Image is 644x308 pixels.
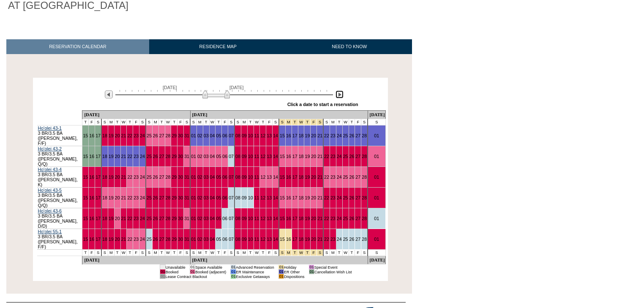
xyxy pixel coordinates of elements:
[134,133,139,138] a: 23
[89,119,95,125] td: F
[216,237,221,242] a: 05
[102,216,107,221] a: 18
[172,195,177,200] a: 29
[166,174,171,180] a: 28
[229,154,234,159] a: 07
[286,154,291,159] a: 16
[267,237,272,242] a: 13
[96,133,101,138] a: 17
[216,154,221,159] a: 05
[210,174,215,180] a: 04
[82,119,89,125] td: T
[6,39,149,54] a: RESERVATION CALENDAR
[280,174,285,180] a: 15
[204,195,209,200] a: 03
[121,133,126,138] a: 21
[108,119,114,125] td: M
[235,237,240,242] a: 08
[178,154,183,159] a: 30
[260,133,265,138] a: 12
[216,195,221,200] a: 05
[134,195,139,200] a: 23
[197,154,202,159] a: 02
[273,133,278,138] a: 14
[216,174,221,180] a: 05
[337,237,342,242] a: 24
[159,216,164,221] a: 27
[343,216,348,221] a: 25
[362,174,367,180] a: 28
[109,237,114,242] a: 19
[191,195,196,200] a: 01
[89,174,94,180] a: 16
[204,216,209,221] a: 03
[324,195,329,200] a: 22
[153,174,158,180] a: 26
[242,237,247,242] a: 09
[121,237,126,242] a: 21
[140,133,145,138] a: 24
[115,195,120,200] a: 20
[178,174,183,180] a: 30
[140,154,145,159] a: 24
[89,216,94,221] a: 16
[210,133,215,138] a: 04
[330,133,336,138] a: 23
[242,216,247,221] a: 09
[330,216,336,221] a: 23
[260,174,265,180] a: 12
[102,195,107,200] a: 18
[147,133,152,138] a: 25
[305,216,310,221] a: 19
[153,133,158,138] a: 26
[38,208,62,213] a: Ho'olei 43-6
[374,133,379,138] a: 01
[260,216,265,221] a: 12
[127,174,132,180] a: 22
[343,237,348,242] a: 25
[330,237,336,242] a: 23
[374,237,379,242] a: 01
[83,174,88,180] a: 15
[280,216,285,221] a: 15
[83,133,88,138] a: 15
[286,216,291,221] a: 16
[292,154,297,159] a: 17
[127,133,132,138] a: 22
[273,216,278,221] a: 14
[311,174,316,180] a: 20
[267,195,272,200] a: 13
[305,154,310,159] a: 19
[287,39,412,54] a: NEED TO KNOW
[95,119,101,125] td: S
[140,216,145,221] a: 24
[299,195,304,200] a: 18
[299,174,304,180] a: 18
[330,154,336,159] a: 23
[292,237,297,242] a: 17
[204,133,209,138] a: 03
[337,154,342,159] a: 24
[267,154,272,159] a: 13
[184,237,189,242] a: 31
[242,133,247,138] a: 09
[166,237,171,242] a: 28
[362,237,367,242] a: 28
[330,174,336,180] a: 23
[184,133,189,138] a: 31
[343,133,348,138] a: 25
[299,237,304,242] a: 18
[355,237,360,242] a: 27
[134,216,139,221] a: 23
[197,174,202,180] a: 02
[166,216,171,221] a: 28
[311,216,316,221] a: 20
[343,174,348,180] a: 25
[317,237,322,242] a: 21
[343,195,348,200] a: 25
[83,154,88,159] a: 15
[349,133,355,138] a: 26
[191,216,196,221] a: 01
[159,174,164,180] a: 27
[166,154,171,159] a: 28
